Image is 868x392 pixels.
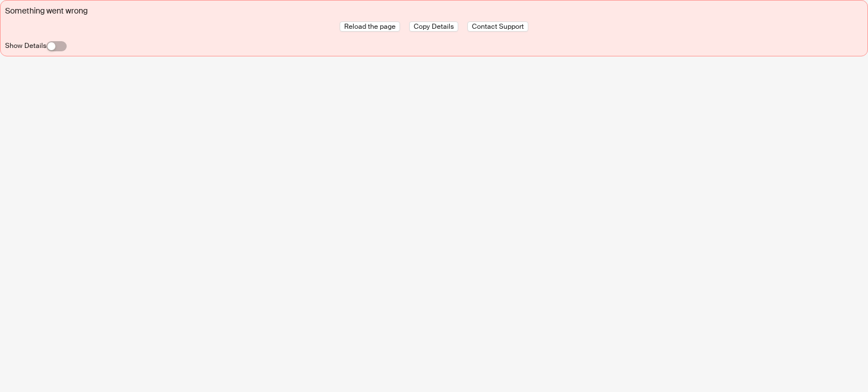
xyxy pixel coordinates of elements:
button: Contact Support [467,21,528,32]
span: Copy Details [414,22,454,31]
button: Copy Details [409,21,458,32]
span: Contact Support [472,22,524,31]
span: Reload the page [344,22,396,31]
div: Something went wrong [5,5,863,17]
label: Show Details [5,41,46,50]
button: Reload the page [340,21,400,32]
